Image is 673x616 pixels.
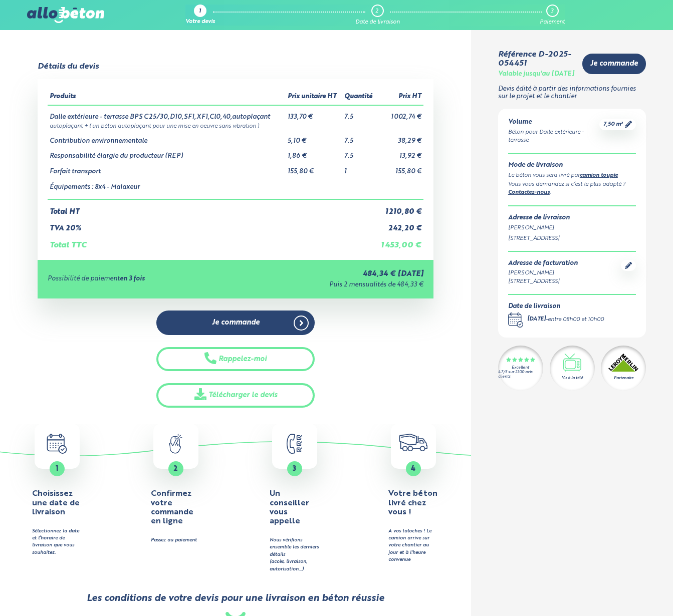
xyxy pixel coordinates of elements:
[614,375,633,381] div: Partenaire
[56,465,58,472] span: 1
[342,89,376,105] th: Quantité
[48,105,286,121] td: Dalle extérieure - terrasse BPS C25/30,D10,SF1,XF1,Cl0,40,autoplaçant
[584,577,662,605] iframe: Help widget launcher
[375,8,378,15] div: 2
[411,465,415,472] span: 4
[512,366,529,370] div: Excellent
[376,233,423,250] td: 1 453,00 €
[185,5,215,26] a: 1 Votre devis
[376,89,423,105] th: Prix HT
[156,347,315,372] button: Rappelez-moi
[342,105,376,121] td: 7.5
[48,130,286,145] td: Contribution environnementale
[508,277,578,286] div: [STREET_ADDRESS]
[48,216,376,233] td: TVA 20%
[376,145,423,160] td: 13,92 €
[239,281,423,289] div: Puis 2 mensualités de 484,33 €
[238,424,351,573] button: 3 Un conseiller vous appelle Nous vérifions ensemble les derniers détails(accès, livraison, autor...
[270,489,320,526] h4: Un conseiller vous appelle
[212,319,260,327] span: Je commande
[580,173,618,178] a: camion toupie
[508,269,578,277] div: [PERSON_NAME]
[48,176,286,200] td: Équipements : 8x4 - Malaxeur
[508,214,636,222] div: Adresse de livraison
[151,537,201,544] div: Passez au paiement
[355,19,400,26] div: Date de livraison
[27,7,104,23] img: allobéton
[119,424,233,544] a: 2 Confirmez votre commande en ligne Passez au paiement
[388,528,438,564] div: A vos taloches ! Le camion arrive sur votre chantier au jour et à l'heure convenue
[293,465,296,472] span: 3
[342,160,376,176] td: 1
[355,5,400,26] a: 2 Date de livraison
[48,145,286,160] td: Responsabilité élargie du producteur (REP)
[342,145,376,160] td: 7.5
[87,593,384,604] div: Les conditions de votre devis pour une livraison en béton réussie
[590,60,638,68] span: Je commande
[508,190,550,195] a: Contactez-nous
[508,224,636,232] div: [PERSON_NAME]
[48,199,376,216] td: Total HT
[498,370,543,379] div: 4.7/5 sur 2300 avis clients
[156,383,315,408] a: Télécharger le devis
[286,130,342,145] td: 5,10 €
[498,71,574,78] div: Valable jusqu'au [DATE]
[120,275,145,282] strong: en 3 fois
[342,130,376,145] td: 7.5
[376,199,423,216] td: 1 210,80 €
[498,50,574,69] div: Référence D-2025-054451
[32,489,82,517] h4: Choisissez une date de livraison
[199,9,201,15] div: 1
[527,316,546,324] div: [DATE]
[286,89,342,105] th: Prix unitaire HT
[508,162,636,169] div: Mode de livraison
[270,537,320,573] div: Nous vérifions ensemble les derniers détails (accès, livraison, autorisation…)
[185,19,215,26] div: Votre devis
[48,275,239,283] div: Possibilité de paiement
[551,8,553,15] div: 3
[508,234,636,243] div: [STREET_ADDRESS]
[376,105,423,121] td: 1 002,74 €
[376,216,423,233] td: 242,20 €
[540,5,565,26] a: 3 Paiement
[32,528,82,557] div: Sélectionnez la date et l’horaire de livraison que vous souhaitez.
[540,19,565,26] div: Paiement
[48,160,286,176] td: Forfait transport
[548,316,604,324] div: entre 08h00 et 10h00
[508,260,578,267] div: Adresse de facturation
[508,128,599,145] div: Béton pour Dalle extérieure - terrasse
[151,489,201,526] h4: Confirmez votre commande en ligne
[48,121,423,130] td: autoplaçant + ( un béton autoplaçant pour une mise en oeuvre sans vibration )
[156,311,315,335] a: Je commande
[286,160,342,176] td: 155,80 €
[376,160,423,176] td: 155,80 €
[376,130,423,145] td: 38,29 €
[286,105,342,121] td: 133,70 €
[562,375,583,381] div: Vu à la télé
[48,233,376,250] td: Total TTC
[508,119,599,126] div: Volume
[388,489,438,517] h4: Votre béton livré chez vous !
[508,180,636,198] div: Vous vous demandez si c’est le plus adapté ? .
[38,62,99,71] div: Détails du devis
[239,270,423,278] div: 484,34 € [DATE]
[48,89,286,105] th: Produits
[498,86,646,100] p: Devis édité à partir des informations fournies sur le projet et le chantier
[286,145,342,160] td: 1,86 €
[527,316,604,324] div: -
[399,434,427,451] img: truck.c7a9816ed8b9b1312949.png
[508,171,636,180] div: Le béton vous sera livré par
[508,303,604,311] div: Date de livraison
[582,54,646,74] a: Je commande
[173,465,178,472] span: 2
